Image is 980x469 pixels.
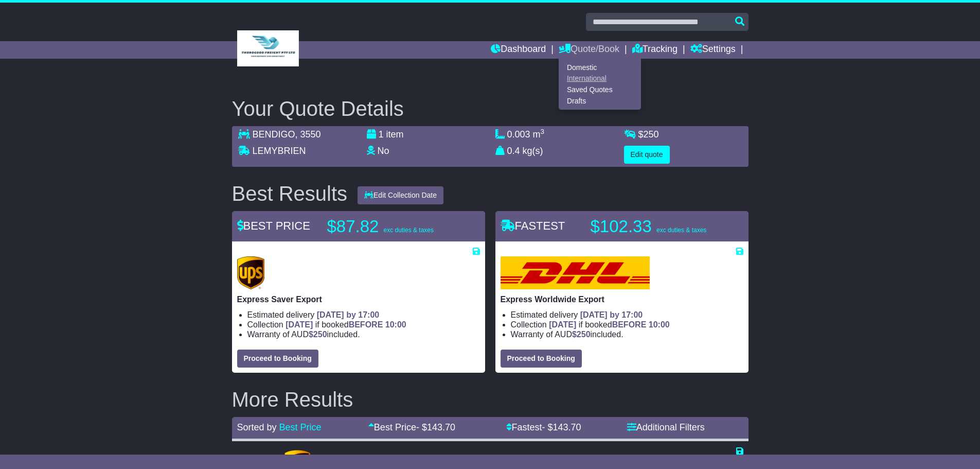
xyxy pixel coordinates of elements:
p: $102.33 [591,216,719,237]
a: Drafts [559,95,640,107]
span: BEFORE [612,320,647,329]
span: 250 [313,330,327,339]
span: [DATE] [286,320,313,329]
img: UPS (new): Express Saver Export [237,256,265,289]
li: Collection [247,320,480,329]
a: Best Price- $143.70 [368,422,455,432]
span: 0.4 [507,146,520,156]
span: BENDIGO [253,129,295,140]
span: 250 [577,330,591,339]
a: Best Price [279,422,322,432]
a: Dashboard [491,41,546,59]
span: [DATE] by 17:00 [580,310,643,319]
a: Quote/Book [559,41,619,59]
h2: More Results [232,388,749,411]
li: Estimated delivery [247,310,480,320]
li: Warranty of AUD included. [511,329,743,339]
a: Settings [690,41,736,59]
button: Proceed to Booking [501,350,582,368]
span: if booked [549,320,669,329]
span: 10:00 [649,320,670,329]
span: m [533,129,545,140]
h2: Your Quote Details [232,97,749,120]
a: Tracking [632,41,678,59]
span: $ [572,330,591,339]
span: if booked [286,320,406,329]
div: Best Results [227,182,353,205]
p: $87.82 [327,216,456,237]
li: Estimated delivery [511,310,743,320]
span: [DATE] [549,320,576,329]
span: 143.70 [427,422,455,432]
a: Fastest- $143.70 [506,422,581,432]
p: Express Saver Export [237,294,480,304]
span: $ [638,129,659,140]
a: Domestic [559,62,640,73]
span: 143.70 [553,422,581,432]
span: BEFORE [349,320,383,329]
span: 1 [379,129,384,140]
span: No [378,146,389,156]
span: - $ [542,422,581,432]
span: - $ [416,422,455,432]
span: FASTEST [501,219,565,232]
button: Edit quote [624,146,670,164]
sup: 3 [541,128,545,135]
span: $ [309,330,327,339]
span: 10:00 [385,320,406,329]
span: 250 [644,129,659,140]
div: Quote/Book [559,59,641,110]
p: Express Worldwide Export [501,294,743,304]
span: exc duties & taxes [656,227,706,234]
span: [DATE] by 17:00 [317,310,380,319]
img: DHL: Express Worldwide Export [501,256,650,289]
span: item [386,129,404,140]
a: Saved Quotes [559,84,640,96]
span: Sorted by [237,422,277,432]
button: Proceed to Booking [237,350,318,368]
span: LEMYBRIEN [253,146,306,156]
li: Warranty of AUD included. [247,329,480,339]
span: kg(s) [523,146,543,156]
span: exc duties & taxes [384,227,434,234]
a: Additional Filters [627,422,705,432]
a: International [559,73,640,84]
span: , 3550 [295,129,321,140]
button: Edit Collection Date [358,186,443,204]
span: BEST PRICE [237,219,310,232]
span: 0.003 [507,129,530,140]
li: Collection [511,320,743,329]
